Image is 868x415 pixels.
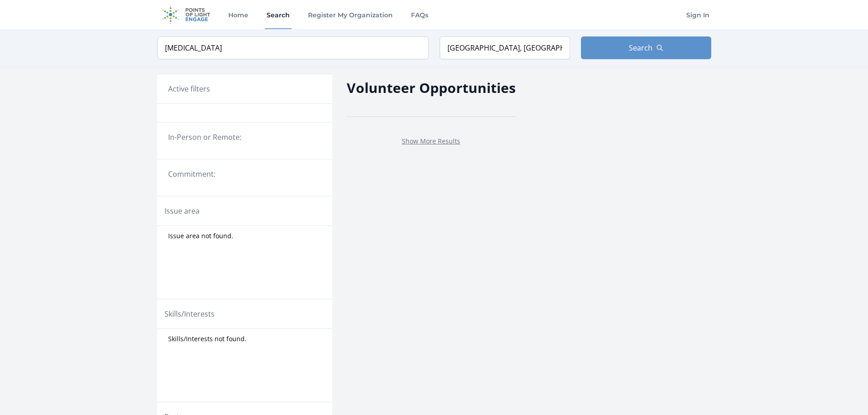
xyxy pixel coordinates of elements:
legend: Issue area [164,205,200,216]
h2: Volunteer Opportunities [347,77,516,98]
legend: Commitment: [168,169,321,179]
span: Issue area not found. [168,231,233,241]
legend: In-Person or Remote: [168,132,321,143]
span: Search [629,42,652,53]
h3: Active filters [168,83,210,94]
a: Show More Results [402,137,460,145]
span: Skills/Interests not found. [168,334,247,343]
input: Location [440,36,570,59]
button: Search [581,36,711,59]
input: Keyword [157,36,429,59]
legend: Skills/Interests [164,308,215,319]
